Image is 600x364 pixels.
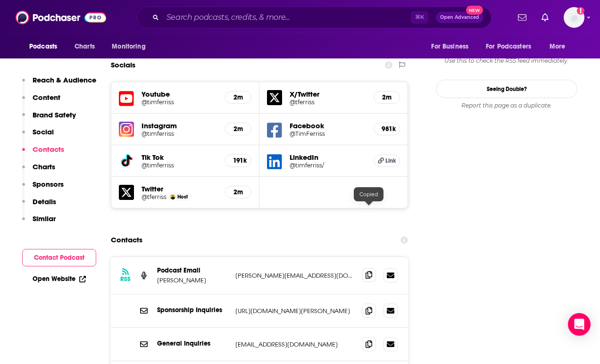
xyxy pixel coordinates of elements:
[142,153,217,162] h5: Tik Tok
[16,8,106,26] img: Podchaser - Follow, Share and Rate Podcasts
[68,38,100,56] a: Charts
[119,122,134,137] img: iconImage
[142,193,167,200] a: @tferriss
[33,110,76,119] p: Brand Safety
[564,7,584,28] button: Show profile menu
[480,38,545,56] button: open menu
[354,187,383,201] div: Copied
[120,275,131,283] h3: RSS
[112,40,145,53] span: Monitoring
[22,214,56,232] button: Similar
[157,306,228,314] p: Sponsorship Inquiries
[233,157,243,165] h5: 191k
[142,121,217,130] h5: Instagram
[105,38,158,56] button: open menu
[550,40,566,53] span: More
[33,145,64,154] p: Contacts
[142,162,217,169] a: @timferriss
[75,40,95,53] span: Charts
[233,125,243,133] h5: 2m
[385,157,396,165] span: Link
[235,340,354,348] p: [EMAIL_ADDRESS][DOMAIN_NAME]
[290,90,366,99] h5: X/Twitter
[436,102,577,109] div: Report this page as a duplicate.
[22,197,56,215] button: Details
[33,214,56,223] p: Similar
[111,231,142,249] h2: Contacts
[33,127,54,136] p: Social
[22,127,54,145] button: Social
[486,40,531,53] span: For Podcasters
[33,180,64,189] p: Sponsors
[142,99,217,106] a: @timferriss
[157,276,228,284] p: [PERSON_NAME]
[374,155,400,167] a: Link
[33,197,56,206] p: Details
[543,38,577,56] button: open menu
[22,249,96,266] button: Contact Podcast
[33,275,86,283] a: Open Website
[233,93,243,101] h5: 2m
[290,130,366,137] a: @TimFerriss
[440,15,479,20] span: Open Advanced
[111,56,135,74] h2: Socials
[177,194,188,200] span: Host
[157,339,228,347] p: General Inquiries
[436,12,483,23] button: Open AdvancedNew
[33,162,55,171] p: Charts
[564,7,584,28] img: User Profile
[436,80,577,98] a: Seeing Double?
[382,125,392,133] h5: 981k
[142,184,217,193] h5: Twitter
[290,162,366,169] a: @timferriss/
[163,10,411,25] input: Search podcasts, credits, & more...
[425,38,480,56] button: open menu
[233,188,243,196] h5: 2m
[23,38,69,56] button: open menu
[22,75,96,93] button: Reach & Audience
[170,194,175,199] img: Tim Ferriss
[290,121,366,130] h5: Facebook
[235,307,354,315] p: [URL][DOMAIN_NAME][PERSON_NAME]
[514,9,530,25] a: Show notifications dropdown
[577,7,584,15] svg: Add a profile image
[29,40,57,53] span: Podcasts
[538,9,552,25] a: Show notifications dropdown
[142,90,217,99] h5: Youtube
[290,99,366,106] a: @tferriss
[382,93,392,101] h5: 2m
[235,272,354,280] p: [PERSON_NAME][EMAIL_ADDRESS][DOMAIN_NAME]
[33,75,96,84] p: Reach & Audience
[568,313,591,336] div: Open Intercom Messenger
[137,7,492,28] div: Search podcasts, credits, & more...
[290,153,366,162] h5: LinkedIn
[22,110,76,128] button: Brand Safety
[22,145,64,162] button: Contacts
[22,180,64,197] button: Sponsors
[22,93,60,110] button: Content
[22,162,55,180] button: Charts
[411,11,428,24] span: ⌘ K
[33,93,60,102] p: Content
[466,6,483,15] span: New
[431,40,468,53] span: For Business
[564,7,584,28] span: Logged in as Marketing09
[157,266,228,274] p: Podcast Email
[142,130,217,137] a: @timferriss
